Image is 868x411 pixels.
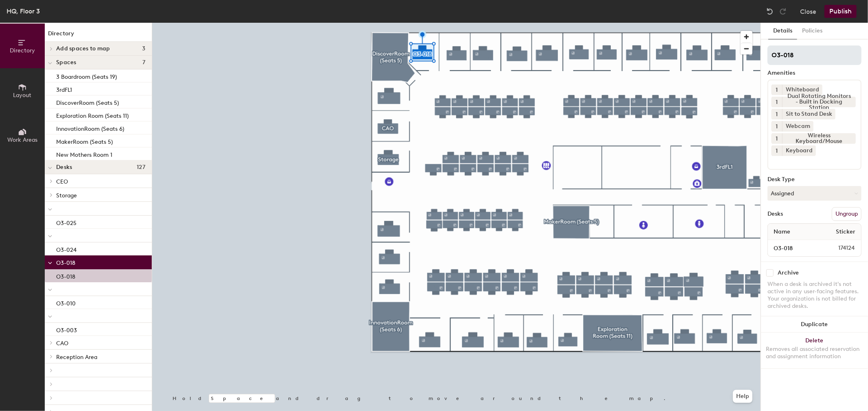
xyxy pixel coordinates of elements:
button: Duplicate [761,316,868,333]
span: 1 [776,122,778,131]
p: O3-010 [56,298,76,307]
span: O3-018 [56,260,75,266]
button: 1 [772,109,782,119]
p: O3-025 [56,217,77,227]
span: 7 [142,59,145,66]
p: MakerRoom (Seats 5) [56,136,113,145]
span: 1 [776,98,778,106]
button: 1 [772,84,782,95]
span: Name [770,225,794,239]
button: 1 [772,97,782,107]
p: Exploration Room (Seats 11) [56,110,129,119]
span: Spaces [56,59,77,66]
span: 174124 [819,244,859,253]
button: Assigned [767,186,861,201]
span: 127 [137,164,145,171]
button: Publish [824,5,857,18]
span: Add spaces to map [56,45,110,52]
span: 1 [776,134,778,143]
span: Sticker [832,225,859,239]
p: 3rdFL1 [56,84,72,93]
button: 1 [772,121,782,132]
div: Wireless Keyboard/Mouse [782,133,856,144]
p: New Mothers Room 1 [56,149,112,158]
span: CAO [56,340,68,347]
p: 3 Boardroom (Seats 19) [56,71,117,80]
button: Help [733,390,752,403]
p: O3-018 [56,271,75,280]
span: Desks [56,164,72,171]
h1: Directory [45,29,152,42]
span: 1 [776,110,778,119]
button: Ungroup [832,207,861,221]
img: Undo [766,7,774,15]
button: Details [768,23,797,39]
span: Reception Area [56,354,97,361]
span: CEO [56,178,68,185]
button: 1 [772,145,782,156]
span: 3 [142,45,145,52]
button: Close [800,5,816,18]
div: Removes all associated reservation and assignment information [766,346,863,360]
p: DiscoverRoom (Seats 5) [56,97,119,106]
div: When a desk is archived it's not active in any user-facing features. Your organization is not bil... [767,281,861,310]
span: Work Areas [7,136,37,143]
img: Redo [779,7,787,15]
span: 1 [776,86,778,94]
div: Dual Rotating Monitors - Built in Docking Station [782,97,856,107]
div: Desk Type [767,176,861,183]
button: Policies [797,23,827,39]
span: Directory [10,47,35,54]
button: 1 [772,133,782,144]
div: Amenities [767,70,861,76]
p: InnovationRoom (Seats 6) [56,123,124,132]
span: 1 [776,147,778,155]
span: Layout [13,92,32,99]
div: Webcam [782,121,813,132]
p: O3-003 [56,324,77,334]
div: Keyboard [782,145,816,156]
span: Storage [56,192,77,199]
p: O3-024 [56,244,77,253]
div: HQ, Floor 3 [7,6,40,16]
div: Whiteboard [782,84,822,95]
div: Desks [767,211,783,217]
div: Archive [778,270,799,276]
div: Sit to Stand Desk [782,109,835,119]
button: DeleteRemoves all associated reservation and assignment information [761,333,868,368]
input: Unnamed desk [770,242,819,254]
